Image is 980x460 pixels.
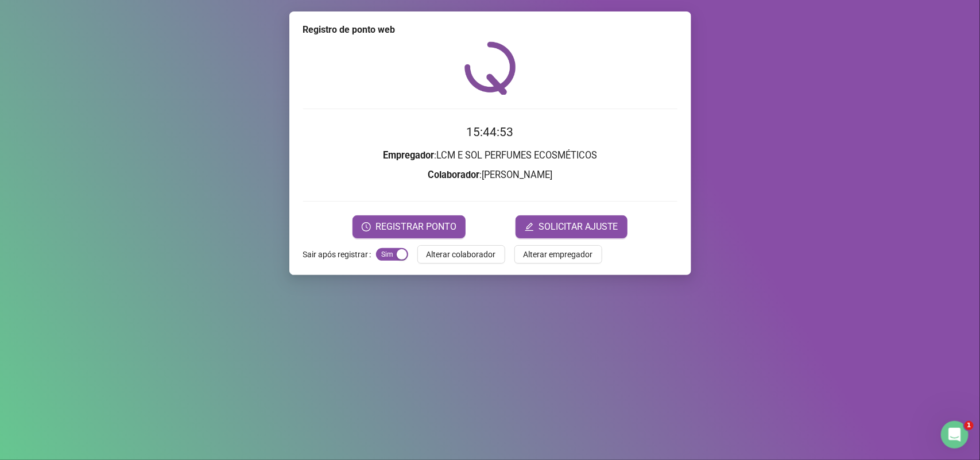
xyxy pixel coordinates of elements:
[417,245,505,264] button: Alterar colaborador
[303,168,677,183] h3: : [PERSON_NAME]
[383,150,434,161] strong: Empregador
[525,222,534,231] span: edit
[303,23,677,37] div: Registro de ponto web
[362,222,371,231] span: clock-circle
[524,248,593,261] span: Alterar empregador
[539,220,618,234] span: SOLICITAR AJUSTE
[964,421,974,430] span: 1
[941,421,969,449] iframe: Intercom live chat
[516,215,627,238] button: editSOLICITAR AJUSTE
[303,148,677,163] h3: : LCM E SOL PERFUMES ECOSMÉTICOS
[303,245,376,264] label: Sair após registrar
[427,248,496,261] span: Alterar colaborador
[353,215,466,238] button: REGISTRAR PONTO
[514,245,602,264] button: Alterar empregador
[464,41,516,95] img: QRPoint
[467,125,514,139] time: 15:44:53
[428,169,479,180] strong: Colaborador
[375,220,456,234] span: REGISTRAR PONTO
